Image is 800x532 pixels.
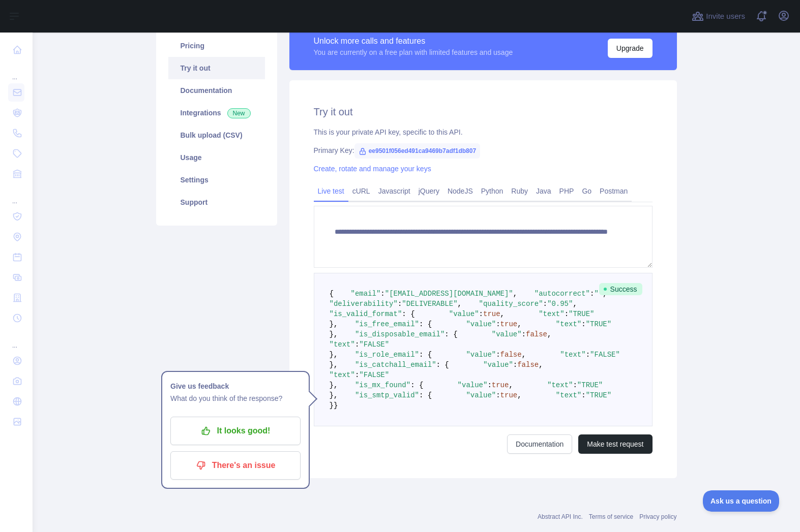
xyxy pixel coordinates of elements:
[178,422,293,440] p: It looks good!
[492,330,522,338] span: "value"
[535,290,590,298] span: "autocorrect"
[330,381,338,389] span: },
[590,351,620,359] span: "FALSE"
[330,371,355,379] span: "text"
[359,371,389,379] span: "FALSE"
[547,300,573,308] span: "0.95"
[500,391,518,399] span: true
[496,351,500,359] span: :
[168,79,265,102] a: Documentation
[526,330,547,338] span: false
[170,417,301,445] button: It looks good!
[560,351,585,359] span: "text"
[414,183,443,199] a: jQuery
[513,361,517,369] span: :
[547,381,573,389] span: "text"
[599,283,642,295] span: Success
[581,320,585,328] span: :
[500,351,522,359] span: false
[402,300,457,308] span: "DELIVERABLE"
[577,381,603,389] span: "TRUE"
[500,310,505,318] span: ,
[573,300,577,308] span: ,
[513,290,517,298] span: ,
[410,381,423,389] span: : {
[466,351,496,359] span: "value"
[556,391,581,399] span: "text"
[355,391,419,399] span: "is_smtp_valid"
[168,35,265,57] a: Pricing
[586,320,611,328] span: "TRUE"
[608,39,653,58] button: Upgrade
[586,351,590,359] span: :
[509,381,513,389] span: ,
[539,361,543,369] span: ,
[496,320,500,328] span: :
[522,351,526,359] span: ,
[538,513,583,520] a: Abstract API Inc.
[168,102,265,124] a: Integrations New
[487,381,491,389] span: :
[492,381,509,389] span: true
[348,183,374,199] a: cURL
[351,290,381,298] span: "email"
[168,191,265,213] a: Support
[385,290,513,298] span: "[EMAIL_ADDRESS][DOMAIN_NAME]"
[380,290,384,298] span: :
[517,361,539,369] span: false
[522,330,526,338] span: :
[532,183,555,199] a: Java
[479,310,483,318] span: :
[581,391,585,399] span: :
[354,143,481,159] span: ee9501f056ed491ca9469b7adf1db807
[500,320,518,328] span: true
[330,391,338,399] span: },
[359,340,389,349] span: "FALSE"
[330,340,355,349] span: "text"
[168,146,265,169] a: Usage
[178,457,293,474] p: There's an issue
[573,381,577,389] span: :
[314,47,513,57] div: You are currently on a free plan with limited features and usage
[355,361,436,369] span: "is_catchall_email"
[355,351,419,359] span: "is_role_email"
[330,361,338,369] span: },
[589,513,633,520] a: Terms of service
[539,310,564,318] span: "text"
[555,183,578,199] a: PHP
[8,185,24,205] div: ...
[330,320,338,328] span: },
[355,340,359,349] span: :
[355,320,419,328] span: "is_free_email"
[565,310,569,318] span: :
[419,320,432,328] span: : {
[314,105,653,119] h2: Try it out
[483,310,500,318] span: true
[8,61,24,81] div: ...
[517,320,521,328] span: ,
[443,183,477,199] a: NodeJS
[543,300,547,308] span: :
[374,183,414,199] a: Javascript
[8,329,24,350] div: ...
[419,351,432,359] span: : {
[330,351,338,359] span: },
[517,391,521,399] span: ,
[168,169,265,191] a: Settings
[477,183,508,199] a: Python
[569,310,594,318] span: "TRUE"
[479,300,543,308] span: "quality_score"
[334,401,338,410] span: }
[578,434,652,454] button: Make test request
[355,381,410,389] span: "is_mx_found"
[556,320,581,328] span: "text"
[445,330,457,338] span: : {
[639,513,676,520] a: Privacy policy
[314,145,653,155] div: Primary Key:
[466,320,496,328] span: "value"
[330,310,402,318] span: "is_valid_format"
[706,11,745,22] span: Invite users
[578,183,596,199] a: Go
[507,183,532,199] a: Ruby
[168,124,265,146] a: Bulk upload (CSV)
